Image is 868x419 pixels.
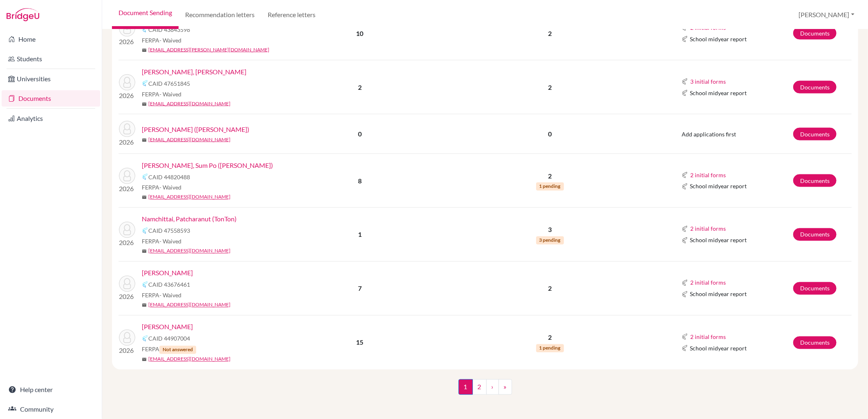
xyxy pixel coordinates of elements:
span: School midyear report [690,89,747,97]
img: Lam, Kwan Shek (Austin) [119,121,135,137]
a: Documents [793,337,837,349]
img: Common App logo [682,334,688,340]
span: School midyear report [690,236,747,245]
b: 15 [356,339,364,346]
b: 8 [358,177,362,185]
img: Kwong, Jensen [119,74,135,91]
a: » [499,379,512,395]
span: Add applications first [682,131,736,138]
span: 1 [459,379,473,395]
span: CAID 44820488 [148,173,190,181]
b: 0 [358,130,362,138]
a: Home [2,31,100,47]
b: 2 [358,83,362,91]
a: Analytics [2,110,100,127]
span: School midyear report [690,182,747,191]
p: 2 [438,284,662,294]
img: Common App logo [682,291,688,298]
p: 2026 [119,292,135,302]
a: [EMAIL_ADDRESS][DOMAIN_NAME] [148,100,230,107]
p: 2026 [119,238,135,248]
span: 3 pending [536,236,564,245]
span: mail [142,195,147,200]
span: FERPA [142,291,181,300]
a: [PERSON_NAME], Sum Po ([PERSON_NAME]) [142,160,273,170]
a: Documents [793,228,837,241]
button: 2 initial forms [690,278,726,288]
b: 10 [356,29,364,37]
img: Namchittai, Patcharanut (TonTon) [119,222,135,238]
img: Common App logo [682,345,688,352]
img: Common App logo [682,226,688,232]
a: [EMAIL_ADDRESS][DOMAIN_NAME] [148,356,230,363]
span: - Waived [159,292,181,299]
p: 2026 [119,137,135,147]
span: CAID 43676461 [148,281,190,289]
a: Documents [793,27,837,40]
img: Common App logo [682,183,688,190]
a: [PERSON_NAME] ([PERSON_NAME]) [142,125,249,134]
a: › [486,379,499,395]
a: [EMAIL_ADDRESS][DOMAIN_NAME] [148,194,230,201]
img: Common App logo [142,80,148,87]
span: - Waived [159,184,181,191]
img: Common App logo [682,237,688,244]
p: 2026 [119,346,135,356]
p: 2026 [119,37,135,47]
button: 2 initial forms [690,170,726,180]
a: [EMAIL_ADDRESS][DOMAIN_NAME] [148,136,230,143]
b: 1 [358,231,362,238]
b: 7 [358,285,362,292]
span: FERPA [142,36,181,45]
a: Help center [2,381,100,398]
span: - Waived [159,238,181,245]
p: 0 [438,129,662,139]
a: Universities [2,71,100,87]
img: Common App logo [682,36,688,42]
span: mail [142,102,147,107]
span: School midyear report [690,290,747,299]
p: 2 [438,171,662,181]
span: mail [142,357,147,362]
span: mail [142,303,147,308]
button: 2 initial forms [690,332,726,342]
a: Students [2,51,100,67]
p: 2 [438,333,662,343]
img: Common App logo [682,90,688,96]
a: Documents [793,81,837,94]
img: Sawhney, Yash [119,330,135,346]
span: mail [142,138,147,143]
span: mail [142,249,147,254]
span: CAID 47651845 [148,79,190,88]
a: [PERSON_NAME] [142,268,193,278]
span: CAID 43843598 [148,25,190,34]
span: CAID 44907004 [148,334,190,343]
span: - Waived [159,37,181,44]
p: 2026 [119,184,135,194]
p: 2 [438,29,662,38]
span: FERPA [142,237,181,246]
img: Li, Sum Po (Asher) [119,168,135,184]
span: FERPA [142,183,181,192]
span: mail [142,48,147,53]
span: School midyear report [690,35,747,43]
img: Common App logo [142,26,148,33]
button: 3 initial forms [690,77,726,86]
img: Common App logo [682,78,688,85]
button: [PERSON_NAME] [795,7,858,22]
span: FERPA [142,90,181,98]
a: [EMAIL_ADDRESS][PERSON_NAME][DOMAIN_NAME] [148,46,269,53]
span: Not answered [159,346,196,354]
span: 1 pending [536,183,564,191]
span: CAID 47558593 [148,227,190,235]
span: FERPA [142,345,196,354]
span: - Waived [159,91,181,98]
a: [PERSON_NAME] [142,322,193,332]
a: Community [2,401,100,417]
img: Common App logo [682,280,688,286]
a: Documents [793,128,837,140]
a: Documents [2,90,100,107]
nav: ... [459,379,512,401]
a: Namchittai, Patcharanut (TonTon) [142,214,237,224]
span: School midyear report [690,344,747,353]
